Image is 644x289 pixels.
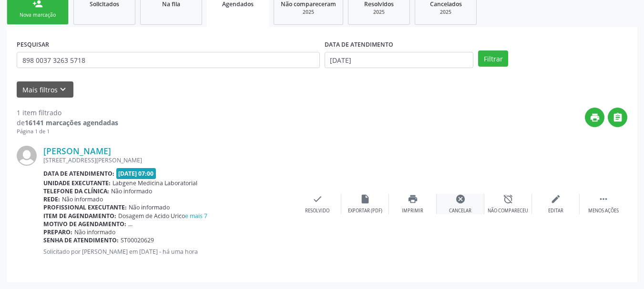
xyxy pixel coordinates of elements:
[17,118,118,128] div: de
[305,208,329,214] div: Resolvido
[503,194,513,204] i: alarm_off
[355,9,403,16] div: 2025
[43,212,116,220] b: Item de agendamento:
[43,156,294,164] div: [STREET_ADDRESS][PERSON_NAME]
[17,108,118,118] div: 1 item filtrado
[25,118,118,127] strong: 16141 marcações agendadas
[43,248,294,256] p: Solicitado por [PERSON_NAME] em [DATE] - há uma hora
[129,203,170,211] span: Não informado
[43,195,60,203] b: Rede:
[43,169,114,178] b: Data de atendimento:
[111,187,152,195] span: Não informado
[408,194,418,204] i: print
[422,9,470,16] div: 2025
[17,81,73,98] button: Mais filtroskeyboard_arrow_down
[360,194,370,204] i: insert_drive_file
[17,52,320,68] input: Nome, CNS
[14,11,61,19] div: Nova marcação
[551,194,561,204] i: edit
[17,128,118,136] div: Página 1 de 1
[325,52,474,68] input: Selecione um intervalo
[185,212,207,220] a: e mais 7
[488,208,528,214] div: Não compareceu
[598,194,609,204] i: 
[585,108,604,127] button: print
[43,220,126,228] b: Motivo de agendamento:
[478,50,508,67] button: Filtrar
[58,84,68,95] i: keyboard_arrow_down
[43,179,111,187] b: Unidade executante:
[43,228,72,236] b: Preparo:
[62,195,103,203] span: Não informado
[43,203,127,211] b: Profissional executante:
[449,208,471,214] div: Cancelar
[590,112,600,123] i: print
[325,37,393,52] label: DATA DE ATENDIMENTO
[74,228,115,236] span: Não informado
[312,194,323,204] i: check
[402,208,423,214] div: Imprimir
[118,212,207,220] span: Dosagem de Acido Urico
[17,146,37,166] img: img
[128,220,133,228] span: ...
[116,168,156,179] span: [DATE] 07:00
[43,236,119,244] b: Senha de atendimento:
[112,179,197,187] span: Labgene Medicina Laboratorial
[121,236,154,244] span: ST00020629
[455,194,466,204] i: cancel
[608,108,627,127] button: 
[43,187,109,195] b: Telefone da clínica:
[613,112,623,123] i: 
[281,9,336,16] div: 2025
[588,208,619,214] div: Menos ações
[348,208,382,214] div: Exportar (PDF)
[43,146,111,156] a: [PERSON_NAME]
[548,208,563,214] div: Editar
[17,37,49,52] label: PESQUISAR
